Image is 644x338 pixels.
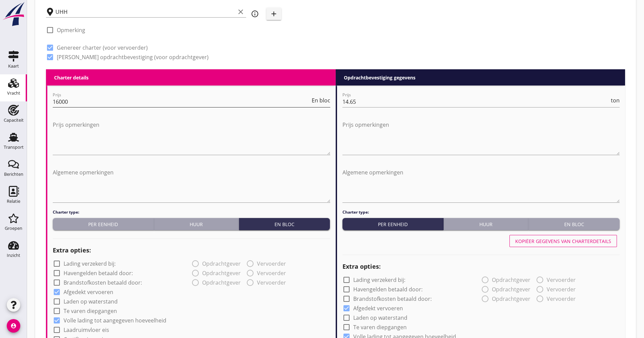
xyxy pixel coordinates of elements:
h2: Extra opties: [53,246,330,255]
label: Opmerking [57,27,85,33]
div: Kaart [8,64,19,68]
label: Te varen diepgangen [64,308,117,314]
h2: Extra opties: [342,262,620,271]
textarea: Algemene opmerkingen [53,167,330,202]
div: Per eenheid [345,221,441,228]
div: Relatie [7,199,20,203]
button: Huur [154,218,239,230]
label: Havengelden betaald door: [64,270,133,276]
div: Berichten [4,172,23,176]
h4: Charter type: [342,209,620,215]
label: Lading verzekerd bij: [353,276,405,283]
div: Per eenheid [55,221,151,228]
button: En bloc [239,218,330,230]
div: Inzicht [7,253,20,258]
label: Lading verzekerd bij: [64,260,116,267]
div: Huur [157,221,236,228]
label: Laden op waterstand [353,314,407,321]
i: account_circle [7,319,20,333]
i: info_outline [251,10,259,18]
span: En bloc [312,98,330,103]
div: En bloc [242,221,328,228]
i: add [270,10,278,18]
textarea: Prijs opmerkingen [53,119,330,155]
label: Laadruimvloer eis [64,327,109,333]
textarea: Algemene opmerkingen [342,167,620,202]
button: En bloc [528,218,620,230]
label: Volle lading tot aangegeven hoeveelheid [64,317,166,324]
input: Prijs [53,96,310,107]
div: Vracht [7,91,20,95]
input: Losplaats [55,6,235,17]
div: Capaciteit [4,118,24,122]
label: [PERSON_NAME] opdrachtbevestiging (voor opdrachtgever) [57,54,209,61]
div: Groepen [5,226,22,231]
button: Kopiëer gegevens van charterdetails [509,235,617,247]
label: Brandstofkosten betaald door: [353,295,432,302]
button: Huur [444,218,528,230]
label: Afgedekt vervoeren [64,289,113,295]
textarea: Prijs opmerkingen [342,119,620,155]
div: En bloc [531,221,617,228]
div: Transport [4,145,24,149]
label: Te varen diepgangen [353,324,407,331]
div: Kopiëer gegevens van charterdetails [515,238,611,245]
button: Per eenheid [53,218,154,230]
input: Prijs [342,96,610,107]
div: Huur [446,221,525,228]
span: ton [611,98,620,103]
label: Brandstofkosten betaald door: [64,279,142,286]
label: Afgedekt vervoeren [353,305,403,312]
img: logo-small.a267ee39.svg [1,2,26,27]
label: Havengelden betaald door: [353,286,423,293]
label: Laden op waterstand [64,298,118,305]
button: Per eenheid [342,218,444,230]
i: clear [237,8,245,16]
label: Genereer charter (voor vervoerder) [57,44,148,51]
h4: Charter type: [53,209,330,215]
